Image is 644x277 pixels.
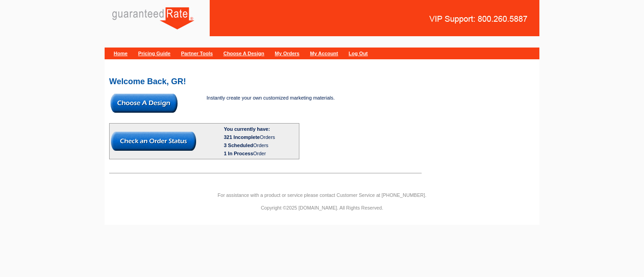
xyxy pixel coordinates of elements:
[223,51,264,56] a: Choose A Design
[105,191,539,199] p: For assistance with a product or service please contact Customer Service at [PHONE_NUMBER].
[207,95,335,100] span: Instantly create your own customized marketing materials.
[224,134,260,140] span: 321 Incomplete
[109,77,535,86] h2: Welcome Back, GR!
[224,133,298,158] div: Orders Orders Order
[224,151,253,156] span: 1 In Process
[111,94,178,113] img: button-choose-design.gif
[224,143,253,148] span: 3 Scheduled
[105,204,539,212] p: Copyright ©2025 [DOMAIN_NAME]. All Rights Reserved.
[310,51,338,56] a: My Account
[111,132,196,151] img: button-check-order-status.gif
[275,51,299,56] a: My Orders
[114,51,128,56] a: Home
[181,51,213,56] a: Partner Tools
[138,51,171,56] a: Pricing Guide
[349,51,368,56] a: Log Out
[224,126,270,132] b: You currently have:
